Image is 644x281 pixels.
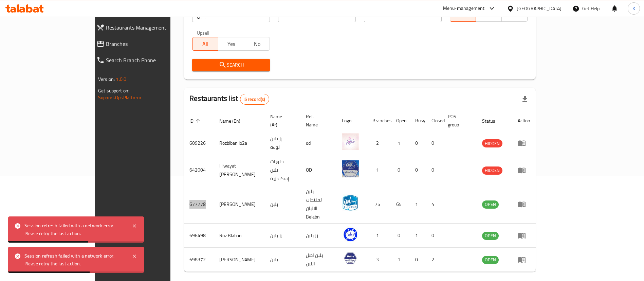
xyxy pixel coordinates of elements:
td: بلبن [265,248,300,272]
span: Search [198,61,264,69]
span: POS group [448,112,468,129]
div: Menu [518,231,530,240]
td: 1 [410,185,426,224]
span: No [247,39,267,49]
div: Menu [518,200,530,208]
td: 1 [391,131,410,155]
div: Menu [518,256,530,264]
span: OPEN [482,256,499,264]
img: B.LABAN [342,194,359,211]
span: Yes [221,39,241,49]
td: 65 [391,185,410,224]
div: Export file [517,91,533,107]
span: All [453,10,473,20]
th: Branches [367,110,391,131]
a: Branches [91,36,202,52]
button: No [244,37,270,51]
div: HIDDEN [482,139,502,147]
label: Upsell [197,30,209,35]
td: 1 [391,248,410,272]
span: Get support on: [98,86,129,95]
td: Roz Blaban [214,224,265,248]
th: Closed [426,110,442,131]
span: HIDDEN [482,166,502,174]
th: Busy [410,110,426,131]
th: Action [512,110,536,131]
div: Session refresh failed with a network error. Please retry the last action. [24,252,125,267]
th: Open [391,110,410,131]
span: Branches [106,40,197,48]
td: 3 [367,248,391,272]
div: OPEN [482,232,499,240]
img: Rozblban lo2a [342,133,359,150]
span: 1.0.0 [116,75,126,84]
span: ID [189,117,202,125]
img: Bel laban [342,250,359,267]
td: [PERSON_NAME] [214,185,265,224]
td: 2 [426,248,442,272]
div: [GEOGRAPHIC_DATA] [517,5,562,12]
button: Yes [218,37,244,51]
td: 1 [410,224,426,248]
img: Roz Blaban [342,226,359,243]
img: Hlwayat Bellaban Alexandria [342,160,359,177]
div: OPEN [482,256,499,264]
td: بلبن [265,185,300,224]
td: 2 [367,131,391,155]
td: 0 [391,155,410,185]
span: Restaurants Management [106,23,197,32]
td: 1 [367,155,391,185]
td: 0 [391,224,410,248]
td: حلويات بلبن إسكندرية [265,155,300,185]
span: TMP [504,10,525,20]
td: 0 [410,131,426,155]
span: Search Branch Phone [106,56,197,64]
td: [PERSON_NAME] [214,248,265,272]
span: OPEN [482,200,499,208]
span: HIDDEN [482,140,502,147]
div: OPEN [482,200,499,209]
button: All [192,37,218,51]
span: Ref. Name [306,112,328,129]
td: بلبن لمنتجات الالبان Belabn [300,185,336,224]
a: Support.OpsPlatform [98,93,141,102]
span: OPEN [482,232,499,240]
td: رز بلبن [300,224,336,248]
td: 0 [426,155,442,185]
span: Name (En) [219,117,249,125]
h2: Restaurants list [189,93,269,105]
button: Search [192,59,270,71]
td: 0 [410,248,426,272]
a: Search Branch Phone [91,52,202,68]
td: OD [300,155,336,185]
td: Hlwayat [PERSON_NAME] [214,155,265,185]
a: Restaurants Management [91,19,202,36]
span: TGO [479,10,499,20]
td: رز بلبن [265,224,300,248]
td: 0 [410,155,426,185]
td: 1 [367,224,391,248]
div: Session refresh failed with a network error. Please retry the last action. [24,222,125,237]
td: بلبن اصل اللبن [300,248,336,272]
span: Name (Ar) [270,112,292,129]
td: 4 [426,185,442,224]
div: Menu [518,166,530,174]
td: 75 [367,185,391,224]
table: enhanced table [184,110,536,272]
td: od [300,131,336,155]
td: 0 [426,224,442,248]
span: Status [482,117,504,125]
div: Menu [518,139,530,147]
span: Version: [98,75,115,84]
span: K [632,5,635,12]
td: رز بلبن لوءة [265,131,300,155]
span: 5 record(s) [240,96,269,103]
th: Logo [336,110,367,131]
div: Menu-management [443,4,485,13]
td: Rozblban lo2a [214,131,265,155]
span: All [195,39,216,49]
td: 0 [426,131,442,155]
